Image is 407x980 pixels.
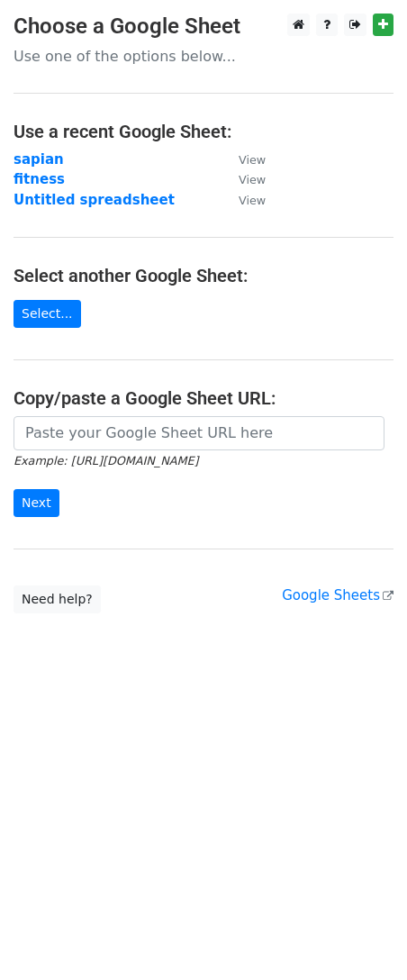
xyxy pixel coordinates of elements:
small: Example: [URL][DOMAIN_NAME] [14,454,198,467]
a: View [221,171,266,187]
a: Need help? [14,585,101,613]
small: View [239,153,266,167]
h4: Use a recent Google Sheet: [14,121,393,142]
a: Untitled spreadsheet [14,192,175,208]
h4: Copy/paste a Google Sheet URL: [14,387,393,409]
input: Paste your Google Sheet URL here [14,416,384,450]
h3: Choose a Google Sheet [14,14,393,40]
p: Use one of the options below... [14,47,393,66]
a: View [221,151,266,168]
a: Google Sheets [282,587,393,603]
a: Select... [14,300,81,328]
small: View [239,194,266,207]
a: sapian [14,151,64,168]
input: Next [14,489,59,517]
a: fitness [14,171,65,187]
h4: Select another Google Sheet: [14,265,393,286]
a: View [221,192,266,208]
small: View [239,173,266,186]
